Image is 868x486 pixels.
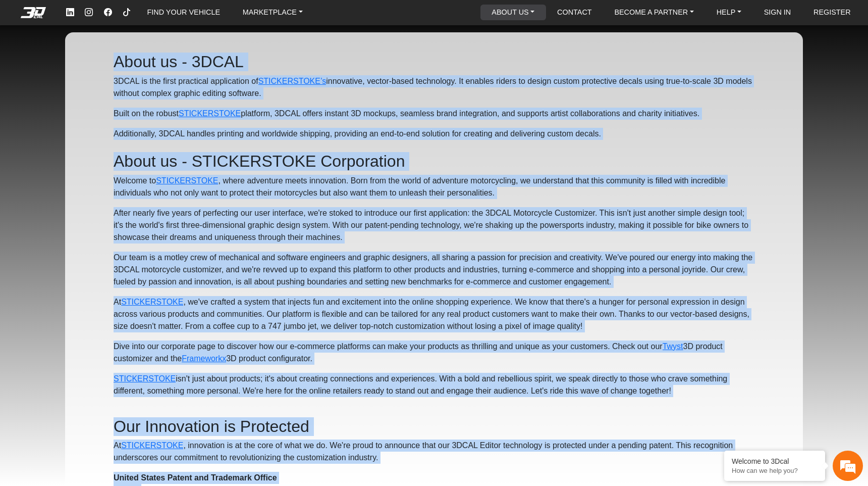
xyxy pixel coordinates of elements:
textarea: Type your message and hit 'Enter' [5,263,192,299]
div: Articles [130,299,192,330]
p: 3DCAL is the first practical application of innovative, vector-based technology. It enables rider... [114,75,754,100]
p: After nearly five years of perfecting our user interface, we're stoked to introduce our first app... [114,207,754,244]
h2: About us - STICKERSTOKE Corporation [114,152,754,171]
p: At , we've crafted a system that injects fun and excitement into the online shopping experience. ... [114,296,754,332]
a: FIND YOUR VEHICLE [143,5,224,20]
a: STICKERSTOKE [121,298,183,306]
a: Twyst [663,342,683,351]
h2: Our Innovation is Protected [114,417,754,436]
a: STICKERSTOKE’s [258,77,327,85]
a: ABOUT US [487,5,538,20]
a: SIGN IN [760,5,795,20]
a: HELP [713,5,745,20]
p: Additionally, 3DCAL handles printing and worldwide shipping, providing an end-to-end solution for... [114,128,754,140]
p: At , innovation is at the core of what we do. We're proud to announce that our 3DCAL Editor techn... [114,440,754,464]
a: Frameworkx [182,354,226,363]
a: BECOME A PARTNER [610,5,697,20]
strong: United States Patent and Trademark Office [114,473,277,482]
span: We're online! [59,119,139,215]
h2: About us - 3DCAL [114,53,754,71]
a: MARKETPLACE [239,5,307,20]
a: CONTACT [553,5,595,20]
p: Welcome to , where adventure meets innovation. Born from the world of adventure motorcycling, we ... [114,175,754,199]
div: FAQs [68,299,130,330]
p: Our team is a motley crew of mechanical and software engineers and graphic designers, all sharing... [114,252,754,288]
a: REGISTER [809,5,855,20]
div: Chat with us now [68,53,185,66]
p: Dive into our corporate page to discover how our e-commerce platforms can make your products as t... [114,341,754,365]
a: STICKERSTOKE [114,374,176,383]
a: STICKERSTOKE [121,441,183,450]
span: Conversation [5,316,68,323]
a: STICKERSTOKE [179,109,241,118]
p: isn't just about products; it's about creating connections and experiences. With a bold and rebel... [114,373,754,397]
div: Welcome to 3Dcal [732,457,818,465]
div: Minimize live chat window [166,5,190,29]
a: STICKERSTOKE [156,176,218,185]
div: Navigation go back [11,52,26,67]
p: How can we help you? [732,467,818,474]
p: Built on the robust platform, 3DCAL offers instant 3D mockups, seamless brand integration, and su... [114,108,754,120]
